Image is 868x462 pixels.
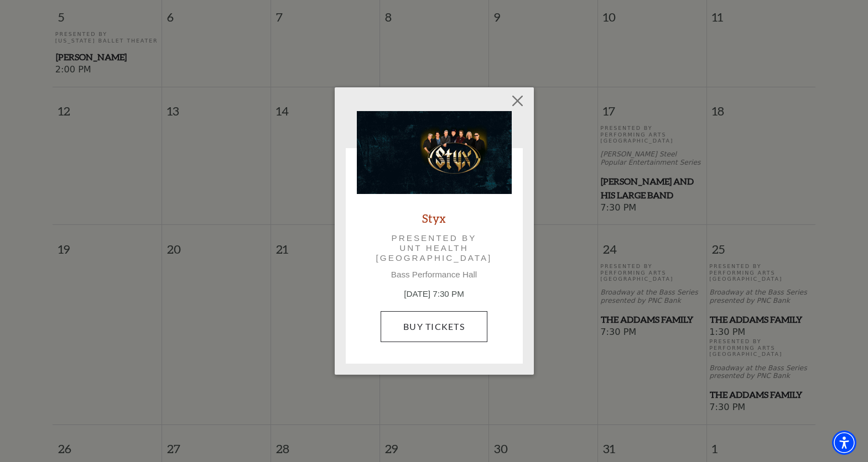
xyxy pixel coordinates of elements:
[507,91,528,112] button: Close
[381,311,487,342] a: Buy Tickets
[357,270,512,280] p: Bass Performance Hall
[357,111,512,194] img: Styx
[832,431,856,455] div: Accessibility Menu
[357,288,512,301] p: [DATE] 7:30 PM
[372,233,496,264] p: Presented by UNT Health [GEOGRAPHIC_DATA]
[422,211,446,225] a: Styx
